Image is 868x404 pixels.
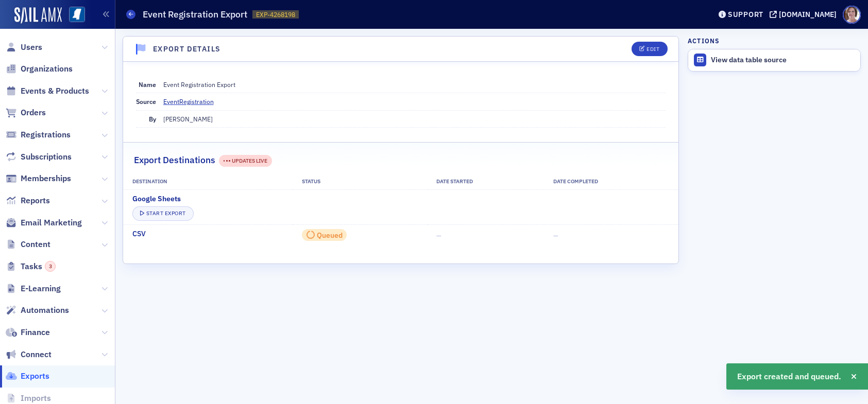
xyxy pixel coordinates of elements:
[163,97,222,106] a: EventRegistration
[770,11,840,18] button: [DOMAIN_NAME]
[21,327,50,338] span: Finance
[45,261,56,272] div: 3
[149,115,156,123] span: By
[132,194,181,204] span: Google Sheets
[632,42,667,56] button: Edit
[21,63,73,75] span: Organizations
[21,173,71,184] span: Memberships
[317,233,343,238] div: Queued
[6,129,71,140] a: Registrations
[6,261,56,272] a: Tasks3
[6,173,71,184] a: Memberships
[256,10,295,19] span: EXP-4268198
[139,80,156,89] span: Name
[6,217,82,229] a: Email Marketing
[21,217,82,229] span: Email Marketing
[21,129,71,140] span: Registrations
[688,49,860,71] a: View data table source
[136,97,156,106] span: Source
[6,305,69,316] a: Automations
[6,327,50,338] a: Finance
[688,36,720,45] h4: Actions
[163,111,666,127] dd: [PERSON_NAME]
[6,283,61,294] a: E-Learning
[6,107,46,118] a: Orders
[21,107,46,118] span: Orders
[21,261,56,272] span: Tasks
[843,6,861,24] span: Profile
[14,7,62,24] img: SailAMX
[21,371,49,382] span: Exports
[21,151,72,163] span: Subscriptions
[6,349,52,360] a: Connect
[6,371,49,382] a: Exports
[6,195,50,206] a: Reports
[21,239,50,250] span: Content
[737,371,841,383] span: Export created and queued.
[646,46,659,52] div: Edit
[143,8,247,21] h1: Event Registration Export
[163,76,666,93] dd: Event Registration Export
[219,155,272,167] div: UPDATES LIVE
[302,229,347,241] div: 0 / 0 Rows
[132,206,194,221] button: Start Export
[544,174,678,189] th: Date Completed
[134,153,215,167] h2: Export Destinations
[293,174,427,189] th: Status
[123,174,293,189] th: Destination
[21,283,61,294] span: E-Learning
[553,231,558,239] span: —
[62,7,85,24] a: View Homepage
[6,239,50,250] a: Content
[6,393,51,404] a: Imports
[153,44,221,55] h4: Export Details
[728,10,763,19] div: Support
[21,305,69,316] span: Automations
[711,56,855,65] div: View data table source
[69,7,85,23] img: SailAMX
[6,85,89,97] a: Events & Products
[6,151,72,163] a: Subscriptions
[6,42,42,53] a: Users
[224,157,268,165] div: UPDATES LIVE
[779,10,837,19] div: [DOMAIN_NAME]
[21,195,50,206] span: Reports
[132,229,146,239] span: CSV
[21,85,89,97] span: Events & Products
[6,63,73,75] a: Organizations
[21,393,51,404] span: Imports
[21,42,42,53] span: Users
[436,231,441,239] span: —
[21,349,52,360] span: Connect
[428,174,544,189] th: Date Started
